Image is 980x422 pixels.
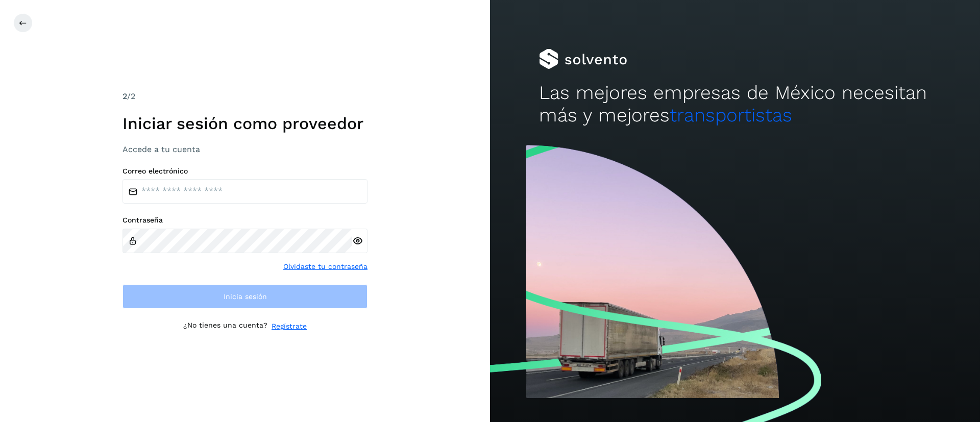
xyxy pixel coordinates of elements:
[122,90,367,103] div: /2
[122,114,367,133] h1: Iniciar sesión como proveedor
[539,82,931,127] h2: Las mejores empresas de México necesitan más y mejores
[183,321,267,332] p: ¿No tienes una cuenta?
[122,91,127,101] span: 2
[670,104,792,126] span: transportistas
[224,293,267,300] span: Inicia sesión
[122,167,367,176] label: Correo electrónico
[283,261,367,272] a: Olvidaste tu contraseña
[122,284,367,309] button: Inicia sesión
[122,144,367,154] h3: Accede a tu cuenta
[122,216,367,225] label: Contraseña
[272,321,307,332] a: Regístrate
